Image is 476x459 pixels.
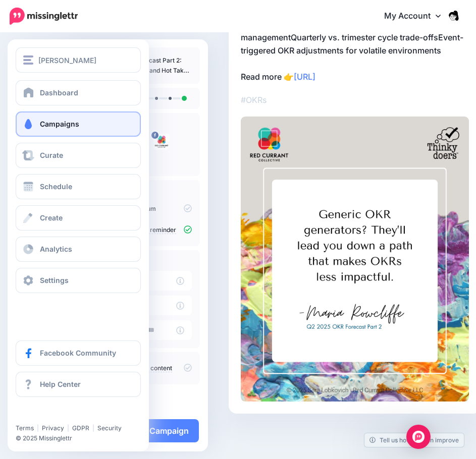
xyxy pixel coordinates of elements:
a: [URL] [294,72,315,82]
span: Dashboard [40,88,78,97]
a: Tell us how we can improve [364,433,464,447]
li: © 2025 Missinglettr [16,433,122,443]
img: Missinglettr [10,8,78,25]
span: Facebook Community [40,349,116,357]
span: Create [40,213,63,222]
a: Curate [16,143,141,168]
p: #OKRs [241,93,469,106]
a: Schedule [16,174,141,199]
img: 291631333_464809612316939_1702899811763182457_n-bsa127698.png [153,134,170,150]
span: Help Center [40,380,81,388]
a: GDPR [72,424,89,432]
span: | [92,424,94,432]
a: Create [16,205,141,231]
a: Dashboard [16,80,141,105]
span: | [67,424,69,432]
img: EK22VMT8ETB2K0TWO4F3AIYLP06D4DMA.png [241,117,469,401]
span: Campaigns [40,120,79,128]
a: Terms [16,424,34,432]
a: Settings [16,268,141,293]
a: Campaigns [16,111,141,137]
a: My Account [374,4,461,29]
a: update reminder [129,226,176,234]
a: Analytics [16,237,141,262]
a: Security [97,424,122,432]
a: Facebook Community [16,340,141,366]
img: menu.png [23,55,33,65]
span: Schedule [40,182,72,191]
div: Open Intercom Messenger [406,425,431,449]
span: Settings [40,276,69,284]
button: [PERSON_NAME] [16,47,141,73]
span: Curate [40,151,63,159]
p: Timing Model EvolutionBiweekly check-ins integrated with Scrum cyclesThe discipline of at least t... [241,5,469,83]
span: | [37,424,39,432]
a: Help Center [16,372,141,397]
span: Analytics [40,245,72,253]
a: Privacy [42,424,64,432]
span: [PERSON_NAME] [38,54,96,66]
